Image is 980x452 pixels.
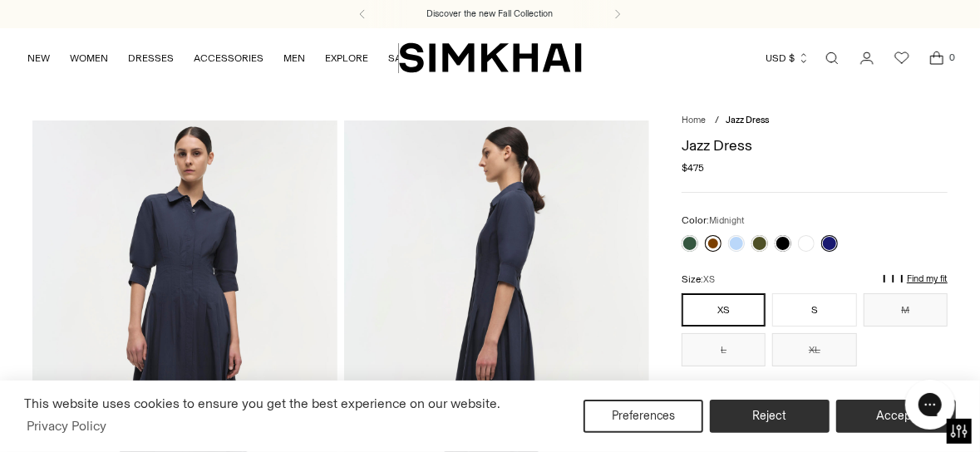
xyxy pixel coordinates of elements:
a: SIMKHAI [399,42,582,74]
iframe: Sign Up via Text for Offers [13,389,167,439]
a: DRESSES [128,40,174,76]
iframe: Gorgias live chat messenger [897,374,963,435]
span: 0 [945,50,960,65]
button: L [682,333,766,366]
button: USD $ [766,40,810,76]
a: MEN [283,40,305,76]
button: XL [772,333,856,366]
span: $475 [682,160,704,175]
a: EXPLORE [325,40,368,76]
button: M [864,293,948,327]
label: Size: [682,272,715,287]
a: ACCESSORIES [194,40,263,76]
button: Reject [710,400,830,433]
button: Preferences [584,400,703,433]
span: Midnight [709,215,745,226]
span: XS [703,274,715,285]
a: Wishlist [885,42,918,75]
h1: Jazz Dress [682,138,948,153]
button: Accept [836,400,956,433]
a: Discover the new Fall Collection [427,7,554,21]
nav: breadcrumbs [682,114,948,128]
button: S [772,293,856,327]
span: Jazz Dress [726,115,769,125]
label: Color: [682,213,745,228]
a: NEW [27,40,50,76]
a: WOMEN [70,40,108,76]
a: Home [682,115,706,125]
button: XS [682,293,766,327]
span: This website uses cookies to ensure you get the best experience on our website. [24,395,500,411]
a: SALE [388,40,413,76]
a: Open search modal [815,42,849,75]
a: Go to the account page [850,42,884,75]
a: Open cart modal [920,42,953,75]
div: / [715,114,719,128]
